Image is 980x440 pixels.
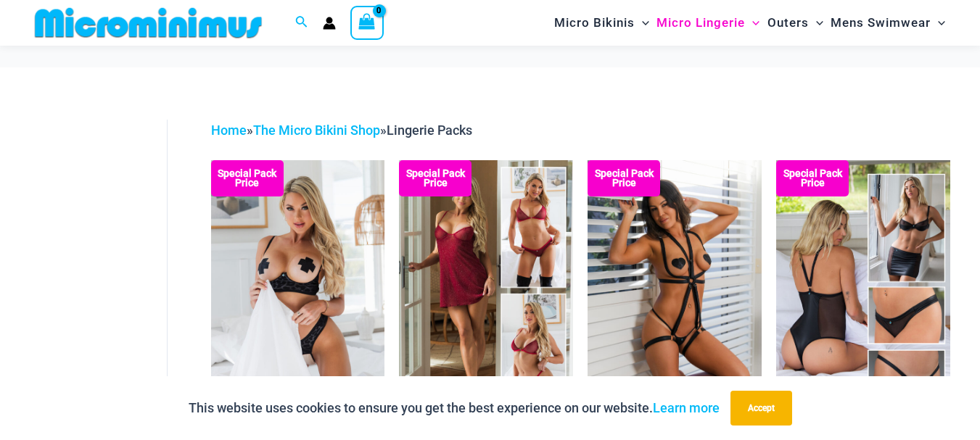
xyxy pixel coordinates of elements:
[211,169,284,188] b: Special Pack Price
[776,160,950,421] img: All Styles (1)
[776,169,849,188] b: Special Pack Price
[588,160,762,421] a: Truth or Dare Black 1905 Bodysuit 611 Micro 07 Truth or Dare Black 1905 Bodysuit 611 Micro 06Trut...
[730,391,792,426] button: Accept
[588,160,762,421] img: Truth or Dare Black 1905 Bodysuit 611 Micro 07
[931,4,945,41] span: Menu Toggle
[211,160,385,421] a: Nights Fall Silver Leopard 1036 Bra 6046 Thong 09v2 Nights Fall Silver Leopard 1036 Bra 6046 Thon...
[323,17,336,30] a: Account icon link
[189,397,720,419] p: This website uses cookies to ensure you get the best experience on our website.
[29,7,268,39] img: MM SHOP LOGO FLAT
[253,123,380,138] a: The Micro Bikini Shop
[295,14,308,32] a: Search icon link
[211,160,385,421] img: Nights Fall Silver Leopard 1036 Bra 6046 Thong 09v2
[776,160,950,421] a: All Styles (1) Running Wild Midnight 1052 Top 6512 Bottom 04Running Wild Midnight 1052 Top 6512 B...
[551,4,653,41] a: Micro BikinisMenu ToggleMenu Toggle
[809,4,823,41] span: Menu Toggle
[635,4,649,41] span: Menu Toggle
[399,160,573,421] a: Guilty Pleasures Red Collection Pack F Guilty Pleasures Red Collection Pack BGuilty Pleasures Red...
[399,169,472,188] b: Special Pack Price
[211,123,247,138] a: Home
[350,6,384,39] a: View Shopping Cart, empty
[211,123,472,138] span: » »
[554,4,635,41] span: Micro Bikinis
[387,123,472,138] span: Lingerie Packs
[653,4,763,41] a: Micro LingerieMenu ToggleMenu Toggle
[745,4,759,41] span: Menu Toggle
[653,400,720,415] a: Learn more
[764,4,827,41] a: OutersMenu ToggleMenu Toggle
[36,108,167,398] iframe: TrustedSite Certified
[831,4,931,41] span: Mens Swimwear
[827,4,949,41] a: Mens SwimwearMenu ToggleMenu Toggle
[548,2,951,43] nav: Site Navigation
[399,160,573,421] img: Guilty Pleasures Red Collection Pack F
[588,169,660,188] b: Special Pack Price
[656,4,745,41] span: Micro Lingerie
[767,4,809,41] span: Outers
